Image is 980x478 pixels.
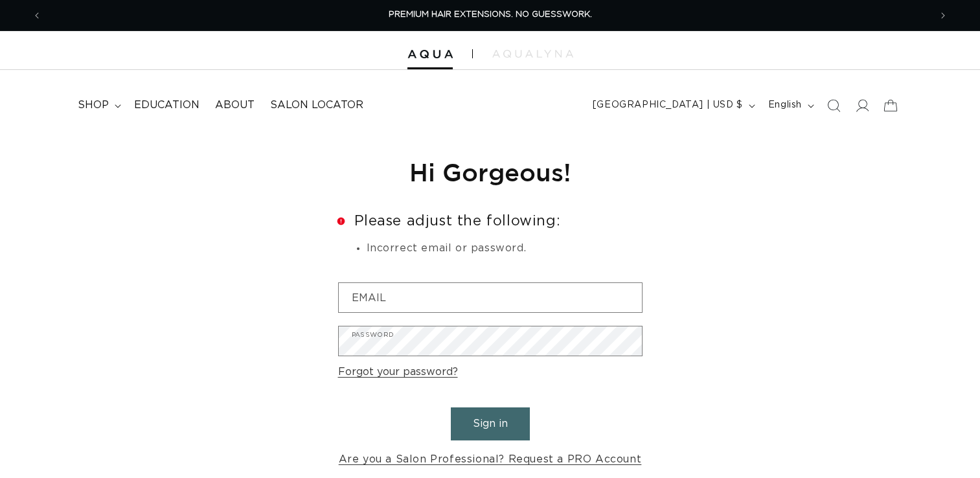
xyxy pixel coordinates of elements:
img: Aqua Hair Extensions [407,50,453,59]
summary: shop [70,91,126,120]
button: Previous announcement [23,3,51,28]
a: About [207,91,262,120]
a: Forgot your password? [338,363,458,381]
span: shop [78,98,109,112]
span: About [215,98,255,112]
h2: Please adjust the following: [338,214,643,228]
h1: Hi Gorgeous! [338,156,643,188]
span: English [768,98,802,112]
a: Education [126,91,207,120]
summary: Search [819,91,848,120]
span: PREMIUM HAIR EXTENSIONS. NO GUESSWORK. [389,10,592,19]
button: Sign in [451,407,530,440]
button: [GEOGRAPHIC_DATA] | USD $ [585,93,760,118]
a: Salon Locator [262,91,371,120]
button: Next announcement [929,3,957,28]
a: Are you a Salon Professional? Request a PRO Account [339,450,642,469]
span: Salon Locator [270,98,363,112]
input: Email [339,283,642,312]
span: [GEOGRAPHIC_DATA] | USD $ [593,98,743,112]
button: English [760,93,819,118]
img: aqualyna.com [492,50,573,58]
li: Incorrect email or password. [367,240,643,257]
span: Education [134,98,199,112]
